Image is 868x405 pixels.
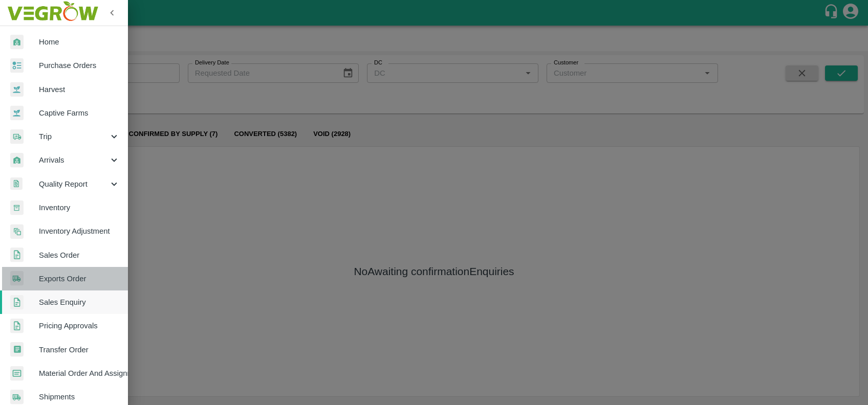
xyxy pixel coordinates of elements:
[39,202,120,213] span: Inventory
[10,390,24,404] img: shipments
[10,35,24,50] img: whArrival
[10,319,24,333] img: sales
[39,273,120,284] span: Exports Order
[39,84,120,95] span: Harvest
[10,295,24,310] img: sales
[39,226,120,237] span: Inventory Adjustment
[10,200,24,215] img: whInventory
[39,107,120,119] span: Captive Farms
[39,320,120,331] span: Pricing Approvals
[39,60,120,71] span: Purchase Orders
[39,391,120,402] span: Shipments
[39,250,120,261] span: Sales Order
[10,129,24,144] img: delivery
[10,177,23,190] img: qualityReport
[39,131,108,142] span: Trip
[10,247,24,262] img: sales
[10,58,24,73] img: reciept
[39,368,120,379] span: Material Order And Assignment
[39,344,120,355] span: Transfer Order
[39,36,120,48] span: Home
[10,271,24,286] img: shipments
[10,366,24,381] img: centralMaterial
[10,82,24,97] img: harvest
[39,178,108,190] span: Quality Report
[10,224,24,239] img: inventory
[39,154,108,166] span: Arrivals
[10,105,24,121] img: harvest
[39,297,120,308] span: Sales Enquiry
[10,153,24,168] img: whArrival
[10,342,24,357] img: whTransfer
